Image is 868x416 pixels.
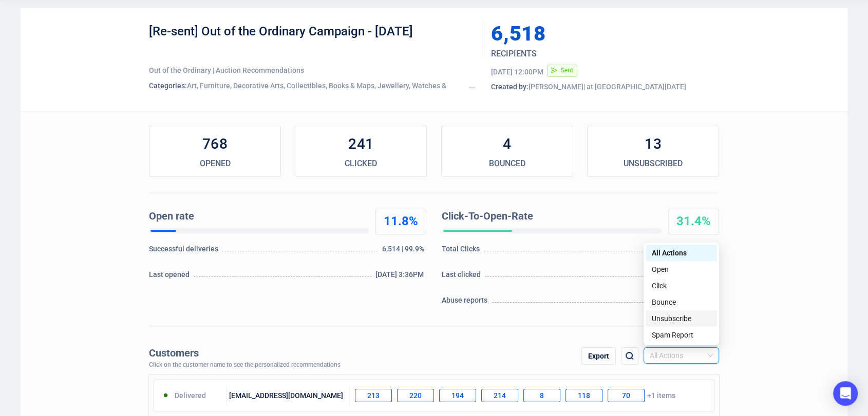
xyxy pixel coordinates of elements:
div: 4 [442,134,573,154]
div: Click on the customer name to see the personalized recommendations [149,362,341,369]
img: search.png [624,350,636,362]
div: Export [581,347,616,365]
div: 6,514 | 99.9% [382,244,426,259]
div: Total Clicks [442,244,483,259]
div: 194 [439,389,476,402]
div: 213 [355,389,392,402]
div: Customers [149,347,341,359]
div: All Actions [646,245,717,261]
div: CLICKED [295,157,426,170]
div: [DATE] 3:36PM [375,269,426,285]
div: [EMAIL_ADDRESS][DOMAIN_NAME] [227,385,350,406]
div: Last clicked [442,269,483,285]
div: 118 [565,389,602,402]
div: Delivered [154,385,227,406]
div: 241 [295,134,426,154]
div: Out of the Ordinary | Auction Recommendations [149,65,475,75]
div: 70 [608,389,645,402]
div: 214 [481,389,518,402]
div: Open rate [149,209,365,224]
div: Unsubscribe [646,310,717,327]
div: Last opened [149,269,192,285]
div: Bounce [646,294,717,310]
div: 220 [397,389,434,402]
div: Click-To-Open-Rate [442,209,657,224]
div: Open [646,261,717,278]
div: Open [652,264,711,275]
div: Art, Furniture, Decorative Arts, Collectibles, Books & Maps, Jewellery, Watches & Designer [149,81,475,91]
div: Open Intercom Messenger [833,381,858,406]
div: RECIPIENTS [491,48,680,60]
div: Unsubscribe [652,313,711,324]
span: send [551,67,557,73]
div: Bounce [652,296,711,308]
div: BOUNCED [442,157,573,170]
div: 31.4% [669,213,719,230]
div: 8 [523,389,560,402]
div: [PERSON_NAME] | at [GEOGRAPHIC_DATA][DATE] [491,82,719,92]
div: [DATE] 12:00PM [491,67,543,77]
div: Spam Report [652,329,711,341]
div: OPENED [149,157,280,170]
div: Click [646,278,717,294]
div: Spam Report [646,327,717,343]
div: Abuse reports [442,295,490,310]
div: UNSUBSCRIBED [588,157,719,170]
span: Created by: [491,83,529,91]
div: 13 [588,134,719,154]
div: All Actions [652,247,711,259]
span: Categories: [149,82,187,90]
div: 6,518 [491,24,671,44]
span: All Actions [650,348,713,363]
span: Sent [561,67,573,74]
div: [Re-sent] Out of the Ordinary Campaign - [DATE] [149,24,475,54]
div: Successful deliveries [149,244,220,259]
div: 11.8% [376,213,426,230]
div: 768 [149,134,280,154]
div: +1 items [350,385,714,406]
div: Click [652,280,711,291]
